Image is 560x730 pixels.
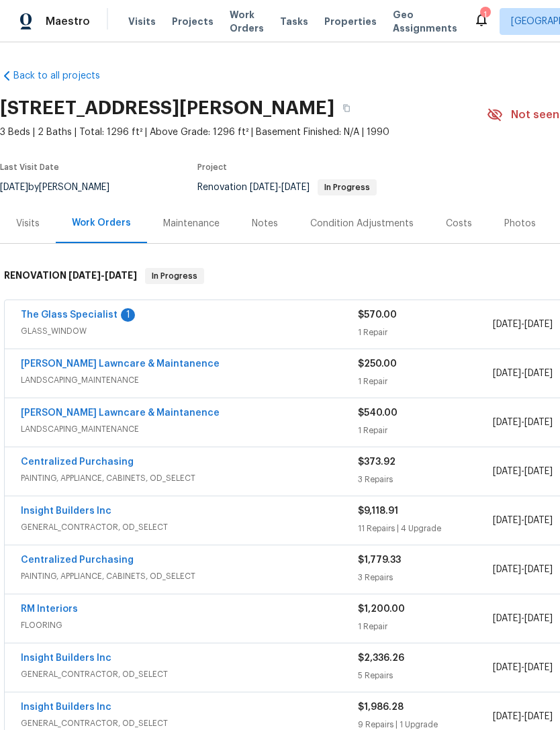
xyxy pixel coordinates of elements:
[493,318,553,331] span: -
[281,183,310,192] span: [DATE]
[358,620,493,633] div: 1 Repair
[172,15,214,28] span: Projects
[358,408,398,418] span: $540.00
[16,217,40,230] div: Visits
[493,416,553,429] span: -
[524,565,553,574] span: [DATE]
[21,604,78,614] a: RM Interiors
[524,320,553,329] span: [DATE]
[68,271,137,280] span: -
[21,422,358,436] span: LANDSCAPING_MAINTENANCE
[446,217,472,230] div: Costs
[197,183,377,192] span: Renovation
[319,183,375,191] span: In Progress
[21,373,358,387] span: LANDSCAPING_MAINTENANCE
[493,563,553,576] span: -
[21,471,358,485] span: PAINTING, APPLIANCE, CABINETS, OD_SELECT
[524,418,553,427] span: [DATE]
[358,326,493,339] div: 1 Repair
[21,310,118,320] a: The Glass Specialist
[358,506,398,516] span: $9,118.91
[146,269,203,283] span: In Progress
[21,569,358,583] span: PAINTING, APPLIANCE, CABINETS, OD_SELECT
[105,271,137,280] span: [DATE]
[358,571,493,584] div: 3 Repairs
[524,369,553,378] span: [DATE]
[324,15,377,28] span: Properties
[21,408,220,418] a: [PERSON_NAME] Lawncare & Maintanence
[250,183,310,192] span: -
[358,375,493,388] div: 1 Repair
[46,15,90,28] span: Maestro
[524,467,553,476] span: [DATE]
[358,424,493,437] div: 1 Repair
[493,612,553,625] span: -
[358,669,493,682] div: 5 Repairs
[358,473,493,486] div: 3 Repairs
[493,514,553,527] span: -
[493,516,521,525] span: [DATE]
[21,555,134,565] a: Centralized Purchasing
[230,8,264,35] span: Work Orders
[480,8,489,21] div: 1
[493,418,521,427] span: [DATE]
[21,359,220,369] a: [PERSON_NAME] Lawncare & Maintanence
[21,520,358,534] span: GENERAL_CONTRACTOR, OD_SELECT
[493,565,521,574] span: [DATE]
[121,308,135,322] div: 1
[128,15,156,28] span: Visits
[310,217,414,230] div: Condition Adjustments
[493,467,521,476] span: [DATE]
[21,702,111,712] a: Insight Builders Inc
[493,663,521,672] span: [DATE]
[358,653,404,663] span: $2,336.26
[72,216,131,230] div: Work Orders
[493,614,521,623] span: [DATE]
[163,217,220,230] div: Maintenance
[393,8,457,35] span: Geo Assignments
[493,661,553,674] span: -
[524,614,553,623] span: [DATE]
[280,17,308,26] span: Tasks
[524,516,553,525] span: [DATE]
[358,522,493,535] div: 11 Repairs | 4 Upgrade
[358,359,397,369] span: $250.00
[524,712,553,721] span: [DATE]
[493,369,521,378] span: [DATE]
[21,324,358,338] span: GLASS_WINDOW
[250,183,278,192] span: [DATE]
[493,710,553,723] span: -
[504,217,536,230] div: Photos
[21,717,358,730] span: GENERAL_CONTRACTOR, OD_SELECT
[21,457,134,467] a: Centralized Purchasing
[358,604,405,614] span: $1,200.00
[252,217,278,230] div: Notes
[358,702,404,712] span: $1,986.28
[358,457,395,467] span: $373.92
[68,271,101,280] span: [DATE]
[493,465,553,478] span: -
[334,96,359,120] button: Copy Address
[493,367,553,380] span: -
[493,712,521,721] span: [DATE]
[21,619,358,632] span: FLOORING
[4,268,137,284] h6: RENOVATION
[358,310,397,320] span: $570.00
[524,663,553,672] span: [DATE]
[21,668,358,681] span: GENERAL_CONTRACTOR, OD_SELECT
[21,653,111,663] a: Insight Builders Inc
[358,555,401,565] span: $1,779.33
[197,163,227,171] span: Project
[21,506,111,516] a: Insight Builders Inc
[493,320,521,329] span: [DATE]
